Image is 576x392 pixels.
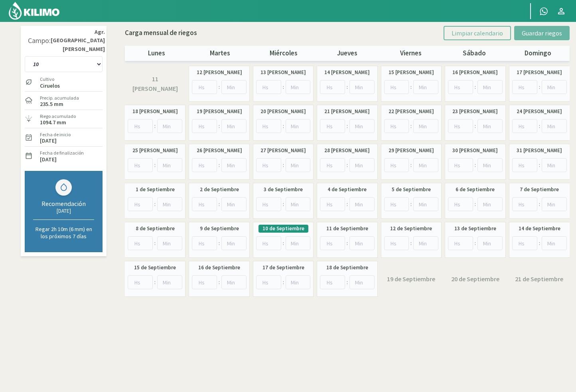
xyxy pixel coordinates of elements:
[40,76,60,83] label: Cultivo
[452,29,503,37] span: Limpiar calendario
[539,200,540,208] span: :
[136,225,175,233] label: 8 de Septiembre
[188,48,252,59] p: martes
[515,274,563,284] label: 21 de Septiembre
[475,161,476,169] span: :
[221,236,247,250] input: Min
[349,236,375,250] input: Min
[128,119,153,133] input: Hs
[51,28,105,53] strong: Agr. [GEOGRAPHIC_DATA][PERSON_NAME]
[221,275,247,289] input: Min
[256,197,281,211] input: Hs
[197,108,242,116] label: 19 [PERSON_NAME]
[197,147,242,155] label: 26 [PERSON_NAME]
[286,236,311,250] input: Min
[192,80,217,94] input: Hs
[283,278,284,286] span: :
[539,161,540,169] span: :
[349,80,375,94] input: Min
[129,74,181,94] label: 11 [PERSON_NAME]
[384,158,409,172] input: Hs
[154,278,156,286] span: :
[326,264,368,272] label: 18 de Septiembre
[320,158,345,172] input: Hs
[8,1,60,20] img: Kilimo
[40,113,76,120] label: Riego acumulado
[219,122,220,130] span: :
[132,147,178,155] label: 25 [PERSON_NAME]
[512,80,537,94] input: Hs
[320,236,345,250] input: Hs
[506,48,570,59] p: domingo
[283,122,284,130] span: :
[219,161,220,169] span: :
[542,119,567,133] input: Min
[264,186,303,194] label: 3 de Septiembre
[512,236,537,250] input: Hs
[452,108,498,116] label: 23 [PERSON_NAME]
[154,161,156,169] span: :
[157,275,182,289] input: Min
[410,83,412,91] span: :
[40,102,63,107] label: 235.5 mm
[40,138,57,143] label: [DATE]
[452,69,498,76] label: 16 [PERSON_NAME]
[157,119,182,133] input: Min
[260,147,306,155] label: 27 [PERSON_NAME]
[40,120,66,125] label: 1094.7 mm
[384,236,409,250] input: Hs
[519,225,560,233] label: 14 de Septiembre
[475,83,476,91] span: :
[454,225,496,233] label: 13 de Septiembre
[539,122,540,130] span: :
[256,80,281,94] input: Hs
[256,275,281,289] input: Hs
[347,239,348,247] span: :
[542,197,567,211] input: Min
[448,197,473,211] input: Hs
[448,236,473,250] input: Hs
[219,200,220,208] span: :
[379,48,442,59] p: viernes
[128,236,153,250] input: Hs
[410,200,412,208] span: :
[252,48,316,59] p: miércoles
[444,26,511,40] button: Limpiar calendario
[413,80,438,94] input: Min
[517,69,562,76] label: 17 [PERSON_NAME]
[514,26,570,40] button: Guardar riegos
[40,131,71,138] label: Fecha de inicio
[154,239,156,247] span: :
[283,161,284,169] span: :
[221,80,247,94] input: Min
[347,122,348,130] span: :
[324,69,370,76] label: 14 [PERSON_NAME]
[539,239,540,247] span: :
[128,275,153,289] input: Hs
[219,278,220,286] span: :
[442,48,506,59] p: sábado
[320,80,345,94] input: Hs
[154,122,156,130] span: :
[387,274,435,284] label: 19 de Septiembre
[347,200,348,208] span: :
[192,275,217,289] input: Hs
[33,208,94,214] div: [DATE]
[157,236,182,250] input: Min
[413,119,438,133] input: Min
[413,236,438,250] input: Min
[316,48,379,59] p: jueves
[192,158,217,172] input: Hs
[410,122,412,130] span: :
[128,197,153,211] input: Hs
[256,158,281,172] input: Hs
[40,149,84,157] label: Fecha de finalización
[542,80,567,94] input: Min
[512,197,537,211] input: Hs
[219,83,220,91] span: :
[200,225,239,233] label: 9 de Septiembre
[40,94,79,102] label: Precip. acumulada
[134,264,176,272] label: 15 de Septiembre
[327,186,367,194] label: 4 de Septiembre
[475,239,476,247] span: :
